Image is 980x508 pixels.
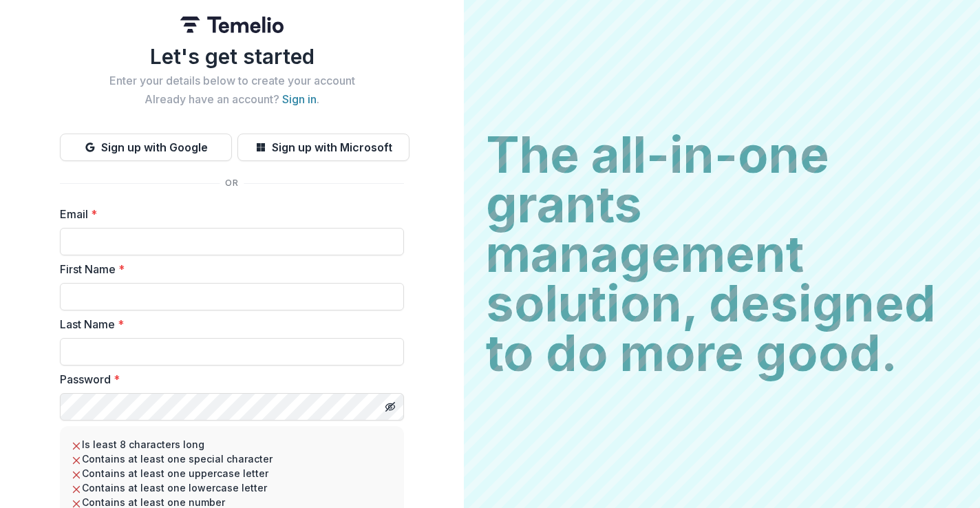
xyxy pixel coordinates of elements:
[237,134,409,161] button: Sign up with Microsoft
[71,437,393,452] li: Is least 8 characters long
[71,480,393,495] li: Contains at least one lowercase letter
[60,44,404,69] h1: Let's get started
[71,452,393,466] li: Contains at least one special character
[60,134,232,161] button: Sign up with Google
[60,93,404,106] h2: Already have an account? .
[282,92,317,106] a: Sign in
[60,261,396,277] label: First Name
[60,371,396,388] label: Password
[180,17,284,33] img: Temelio
[71,466,393,480] li: Contains at least one uppercase letter
[60,206,396,222] label: Email
[60,316,396,332] label: Last Name
[379,396,401,418] button: Toggle password visibility
[60,74,404,87] h2: Enter your details below to create your account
